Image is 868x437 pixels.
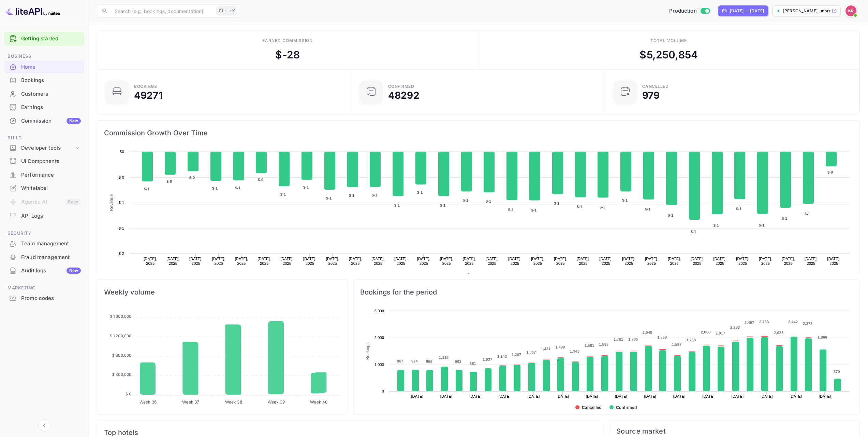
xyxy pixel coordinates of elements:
[645,257,658,265] text: [DATE], 2025
[732,394,744,398] text: [DATE]
[577,205,582,209] text: $-1
[262,38,313,44] div: Earned commission
[4,155,84,167] a: UI Components
[759,257,772,265] text: [DATE], 2025
[111,4,214,18] input: Search (e.g. bookings, documentation)
[104,287,340,298] span: Weekly volume
[774,331,783,335] text: 2,033
[628,337,638,341] text: 1,786
[326,196,332,200] text: $-1
[5,5,60,16] img: LiteAPI logo
[759,320,769,324] text: 2,433
[258,257,271,265] text: [DATE], 2025
[439,355,448,359] text: 1,116
[21,117,81,125] div: Commission
[716,331,725,335] text: 2,017
[782,257,795,265] text: [DATE], 2025
[616,405,637,410] text: Confirmed
[4,87,84,101] div: Customers
[21,267,81,275] div: Audit logs
[730,8,764,14] div: [DATE] — [DATE]
[485,257,499,265] text: [DATE], 2025
[557,394,569,398] text: [DATE]
[616,427,853,435] span: Source market
[599,342,608,346] text: 1,598
[4,230,84,237] span: Security
[119,251,124,256] text: $-2
[827,170,833,174] text: $-0
[782,216,787,220] text: $-1
[686,338,696,342] text: 1,768
[4,237,84,250] a: Team management
[486,199,491,203] text: $-1
[280,192,286,196] text: $-1
[120,150,124,154] text: $0
[577,257,590,265] text: [DATE], 2025
[166,257,180,265] text: [DATE], 2025
[4,155,84,168] div: UI Components
[672,342,681,346] text: 1,597
[4,182,84,194] a: Whitelabel
[639,47,698,63] div: $ 5,250,854
[759,223,764,227] text: $-1
[440,257,453,265] text: [DATE], 2025
[4,32,84,46] div: Getting started
[440,203,445,207] text: $-1
[397,359,403,363] text: 967
[189,176,195,180] text: $-0
[394,203,400,207] text: $-1
[4,237,84,250] div: Team management
[622,198,628,202] text: $-1
[134,91,163,100] div: 49271
[4,60,84,73] a: Home
[258,178,263,182] text: $-0
[818,335,827,339] text: 1,866
[21,63,81,71] div: Home
[411,394,423,398] text: [DATE]
[349,257,362,265] text: [DATE], 2025
[4,74,84,86] a: Bookings
[470,361,476,366] text: 881
[702,394,715,398] text: [DATE]
[736,257,749,265] text: [DATE], 2025
[303,185,309,189] text: $-1
[528,394,540,398] text: [DATE]
[67,118,81,124] div: New
[4,168,84,181] a: Performance
[144,257,157,265] text: [DATE], 2025
[303,257,317,265] text: [DATE], 2025
[112,353,131,358] tspan: $ 800,000
[570,349,579,353] text: 1,343
[783,8,830,14] p: [PERSON_NAME]-unbrg.[PERSON_NAME]...
[4,284,84,292] span: Marketing
[38,419,50,432] button: Collapse navigation
[21,90,81,98] div: Customers
[622,257,635,265] text: [DATE], 2025
[788,320,798,324] text: 2,442
[21,158,81,165] div: UI Components
[388,84,414,88] div: Confirmed
[526,350,536,354] text: 1,307
[4,114,84,127] a: CommissionNew
[691,230,696,234] text: $-1
[104,127,853,138] span: Commission Growth Over Time
[669,7,697,15] span: Production
[119,175,124,179] text: $-0
[668,257,681,265] text: [DATE], 2025
[745,320,754,325] text: 2,407
[585,343,594,347] text: 1,561
[139,399,157,405] tspan: Week 36
[555,345,565,349] text: 1,499
[4,87,84,100] a: Customers
[582,405,602,410] text: Cancelled
[4,101,84,113] a: Earnings
[599,257,613,265] text: [DATE], 2025
[614,337,623,341] text: 1,781
[827,257,841,265] text: [DATE], 2025
[182,399,199,405] tspan: Week 37
[382,389,384,393] text: 0
[67,268,81,274] div: New
[642,91,660,100] div: 979
[469,394,482,398] text: [DATE]
[21,212,81,220] div: API Logs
